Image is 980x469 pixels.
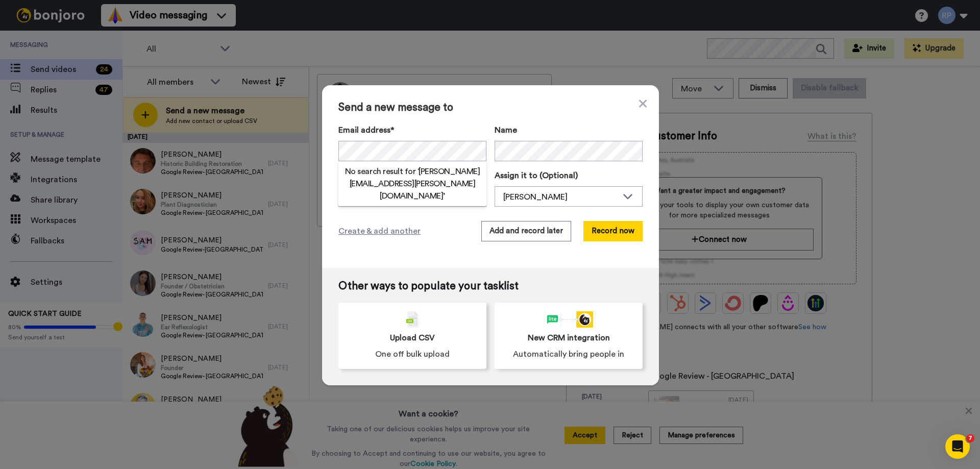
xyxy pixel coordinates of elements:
div: animation [544,311,593,328]
img: csv-grey.png [406,311,419,328]
div: [PERSON_NAME] [503,191,618,203]
span: Create & add another [338,225,421,237]
iframe: Intercom live chat [945,434,970,459]
h2: No search result for ‘ [PERSON_NAME][EMAIL_ADDRESS][PERSON_NAME][DOMAIN_NAME] ’ [338,165,486,202]
span: Send a new message to [338,102,643,114]
span: Name [495,124,517,136]
span: 7 [966,434,974,442]
span: Other ways to populate your tasklist [338,280,643,292]
span: Upload CSV [390,332,435,344]
label: Email address* [338,124,486,136]
span: Automatically bring people in [513,348,624,360]
span: One off bulk upload [375,348,450,360]
span: New CRM integration [528,332,610,344]
button: Record now [583,221,643,241]
button: Add and record later [481,221,571,241]
label: Assign it to (Optional) [495,169,643,182]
